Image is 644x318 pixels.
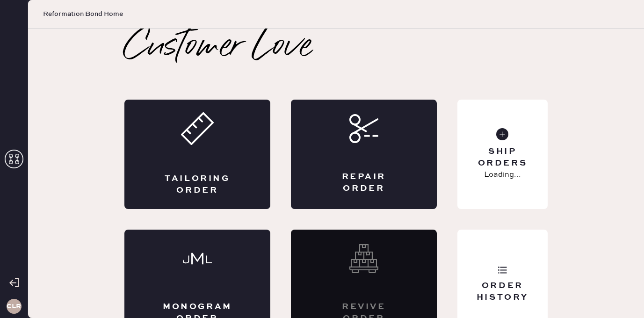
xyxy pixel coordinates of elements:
[465,146,540,169] div: Ship Orders
[484,169,521,181] p: Loading...
[162,173,233,196] div: Tailoring Order
[465,280,540,304] div: Order History
[328,171,399,195] div: Repair Order
[124,29,312,66] h2: Customer Love
[7,303,21,310] h3: CLR
[43,9,123,19] span: Reformation Bond Home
